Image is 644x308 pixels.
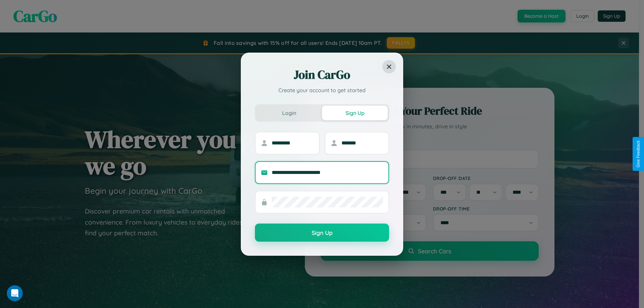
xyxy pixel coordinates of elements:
button: Login [256,106,322,120]
p: Create your account to get started [255,86,389,94]
h2: Join CarGo [255,67,389,83]
button: Sign Up [322,106,388,120]
button: Sign Up [255,224,389,242]
iframe: Intercom live chat [7,285,23,301]
div: Give Feedback [636,140,641,168]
